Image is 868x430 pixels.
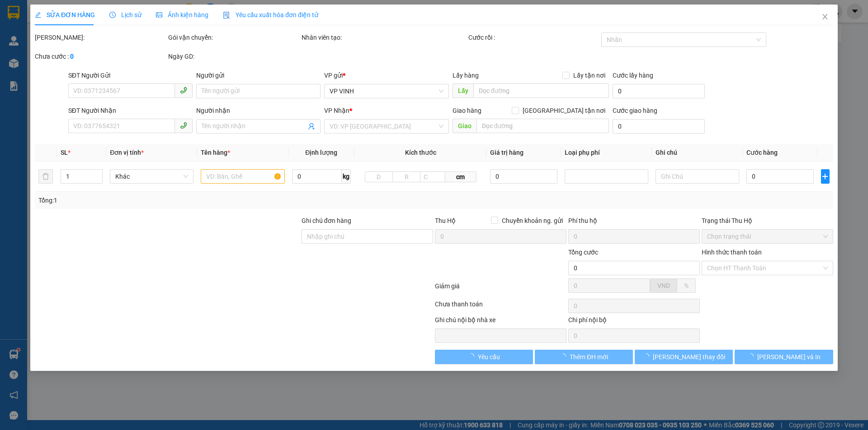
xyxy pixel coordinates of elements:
input: VD: Bàn, Ghế [201,169,285,184]
span: VP VINH [330,84,443,98]
span: Định lượng [305,149,337,156]
span: kg [342,169,351,184]
div: Chi phí nội bộ [568,315,700,328]
span: Đơn vị tính [110,149,144,156]
input: D [365,171,393,182]
span: % [684,282,689,289]
span: Kích thước [405,149,436,156]
span: Chuyển khoản ng. gửi [498,216,566,226]
button: plus [821,169,830,184]
div: Trạng thái Thu Hộ [702,216,833,226]
span: Giá trị hàng [491,149,524,156]
span: cm [445,171,476,182]
img: icon [223,12,230,19]
span: Chọn trạng thái [707,230,828,243]
div: Tổng: 1 [38,195,335,205]
span: Lấy hàng [453,72,479,79]
button: Yêu cầu [435,350,533,364]
div: [PERSON_NAME]: [35,32,166,42]
span: [PERSON_NAME] thay đổi [653,352,725,362]
span: loading [643,353,653,360]
span: Thu Hộ [435,217,456,224]
div: VP gửi [325,70,449,80]
span: Tên hàng [201,149,231,156]
button: [PERSON_NAME] thay đổi [635,350,733,364]
span: Lấy tận nơi [570,70,609,80]
span: Yêu cầu [478,352,500,362]
div: Cước rồi : [468,32,600,42]
div: Ngày GD: [168,51,300,61]
input: Dọc đường [476,119,609,133]
span: VND [657,282,670,289]
span: Ảnh kiện hàng [156,11,208,18]
b: 0 [70,53,74,60]
span: VP Nhận [325,107,350,114]
div: Người gửi [196,70,321,80]
button: [PERSON_NAME] và In [735,350,833,364]
span: edit [35,12,41,18]
button: delete [38,169,53,184]
span: clock-circle [109,12,116,18]
span: [PERSON_NAME] và In [757,352,821,362]
input: Ghi Chú [656,169,739,184]
input: R [392,171,420,182]
th: Loại phụ phí [561,144,652,162]
div: Nhân viên tạo: [302,32,467,42]
div: Chưa cước : [35,51,166,61]
input: Ghi chú đơn hàng [302,229,433,244]
div: Phí thu hộ [568,216,700,229]
span: SL [61,149,68,156]
span: Yêu cầu xuất hóa đơn điện tử [223,11,318,18]
span: Giao hàng [453,107,481,114]
span: SỬA ĐƠN HÀNG [35,11,95,18]
span: Khác [116,170,189,183]
th: Ghi chú [652,144,743,162]
span: [GEOGRAPHIC_DATA] tận nơi [519,106,609,116]
button: Close [812,5,838,30]
div: Giảm giá [434,281,567,297]
span: Lấy [453,83,473,98]
label: Cước giao hàng [613,107,657,114]
span: picture [156,12,162,18]
span: close [821,13,829,20]
input: C [420,171,445,182]
span: Giao [453,119,476,133]
span: phone [180,87,187,94]
span: user-add [308,123,316,130]
div: SĐT Người Gửi [68,70,193,80]
span: Tổng cước [568,249,598,256]
label: Ghi chú đơn hàng [302,217,351,224]
div: Chưa thanh toán [434,299,567,315]
input: Cước giao hàng [613,119,705,134]
span: loading [747,353,757,360]
div: SĐT Người Nhận [68,106,193,116]
span: plus [821,173,829,180]
span: Thêm ĐH mới [570,352,608,362]
input: Dọc đường [473,83,609,98]
div: Ghi chú nội bộ nhà xe [435,315,566,328]
label: Cước lấy hàng [613,72,653,79]
span: phone [180,122,187,129]
div: Gói vận chuyển: [168,32,300,42]
span: Cước hàng [747,149,778,156]
span: Lịch sử [109,11,142,18]
label: Hình thức thanh toán [702,249,762,256]
button: Thêm ĐH mới [535,350,633,364]
input: Cước lấy hàng [613,84,705,98]
div: Người nhận [196,106,321,116]
span: loading [560,353,570,360]
span: loading [468,353,478,360]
